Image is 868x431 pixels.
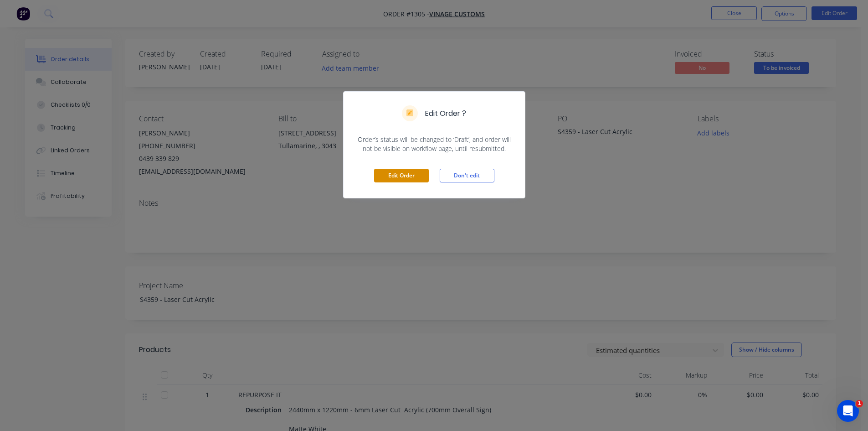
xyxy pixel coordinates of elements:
[374,169,429,182] button: Edit Order
[856,400,863,407] span: 1
[837,400,859,422] iframe: Intercom live chat
[440,169,494,182] button: Don't edit
[354,135,514,153] span: Order’s status will be changed to ‘Draft’, and order will not be visible on workflow page, until ...
[425,108,466,119] h5: Edit Order ?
